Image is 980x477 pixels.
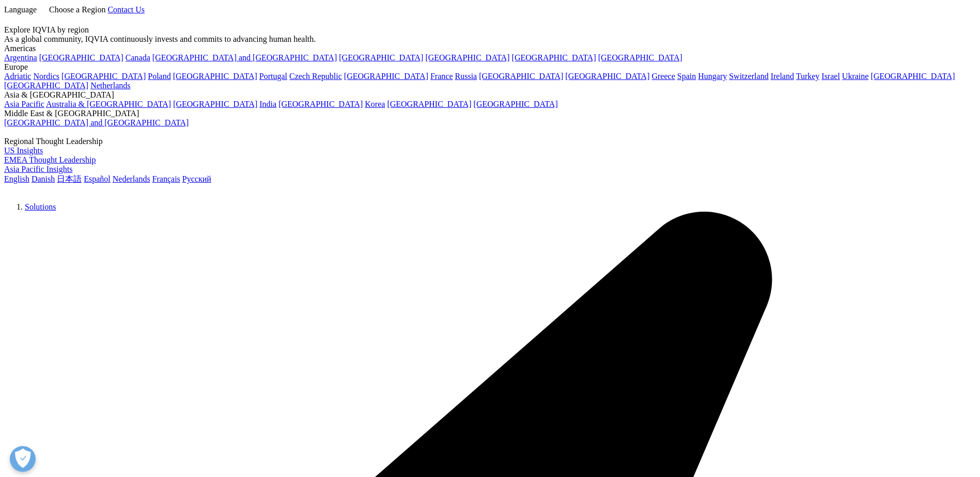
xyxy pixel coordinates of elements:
a: Israel [821,72,840,81]
a: [GEOGRAPHIC_DATA] [479,72,563,81]
a: Czech Republic [289,72,342,81]
div: Asia & [GEOGRAPHIC_DATA] [4,90,976,100]
a: Russia [455,72,477,81]
a: Solutions [25,202,56,211]
div: Americas [4,44,976,53]
a: France [430,72,453,81]
a: [GEOGRAPHIC_DATA] [565,72,649,81]
div: Explore IQVIA by region [4,25,976,35]
a: Argentina [4,53,37,62]
a: [GEOGRAPHIC_DATA] [425,53,509,62]
a: Adriatic [4,72,31,81]
button: Präferenzen öffnen [10,446,36,472]
a: Greece [651,72,675,81]
a: [GEOGRAPHIC_DATA] [61,72,146,81]
a: Nederlands [113,174,150,183]
a: [GEOGRAPHIC_DATA] [4,81,88,90]
a: Portugal [259,72,287,81]
div: Middle East & [GEOGRAPHIC_DATA] [4,109,976,118]
a: India [259,100,276,108]
a: Nordics [33,72,59,81]
a: Switzerland [729,72,768,81]
a: Français [152,174,180,183]
a: Asia Pacific Insights [4,165,72,173]
a: Español [84,174,111,183]
a: Korea [365,100,385,108]
a: [GEOGRAPHIC_DATA] [173,72,257,81]
a: [GEOGRAPHIC_DATA] [512,53,596,62]
a: Asia Pacific [4,100,44,108]
a: Danish [32,174,55,183]
a: Ireland [771,72,794,81]
a: 日本語 [57,174,82,183]
div: Regional Thought Leadership [4,137,976,146]
a: [GEOGRAPHIC_DATA] and [GEOGRAPHIC_DATA] [4,118,189,127]
a: [GEOGRAPHIC_DATA] [387,100,471,108]
a: [GEOGRAPHIC_DATA] [870,72,955,81]
a: Poland [148,72,170,81]
a: [GEOGRAPHIC_DATA] [278,100,363,108]
span: Choose a Region [49,5,105,14]
a: English [4,174,29,183]
a: Australia & [GEOGRAPHIC_DATA] [46,100,171,108]
div: As a global community, IQVIA continuously invests and commits to advancing human health. [4,35,976,44]
a: [GEOGRAPHIC_DATA] [344,72,428,81]
div: Europe [4,62,976,72]
a: [GEOGRAPHIC_DATA] [598,53,682,62]
a: US Insights [4,146,43,155]
a: Spain [677,72,696,81]
a: Turkey [796,72,820,81]
a: [GEOGRAPHIC_DATA] [173,100,257,108]
a: [GEOGRAPHIC_DATA] [39,53,123,62]
a: Ukraine [842,72,869,81]
a: [GEOGRAPHIC_DATA] [474,100,558,108]
span: Language [4,5,37,14]
a: Русский [182,174,211,183]
a: Netherlands [90,81,130,90]
a: Contact Us [107,5,145,14]
a: Hungary [698,72,727,81]
a: EMEA Thought Leadership [4,155,96,164]
a: Canada [126,53,150,62]
a: [GEOGRAPHIC_DATA] and [GEOGRAPHIC_DATA] [152,53,337,62]
a: [GEOGRAPHIC_DATA] [339,53,423,62]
